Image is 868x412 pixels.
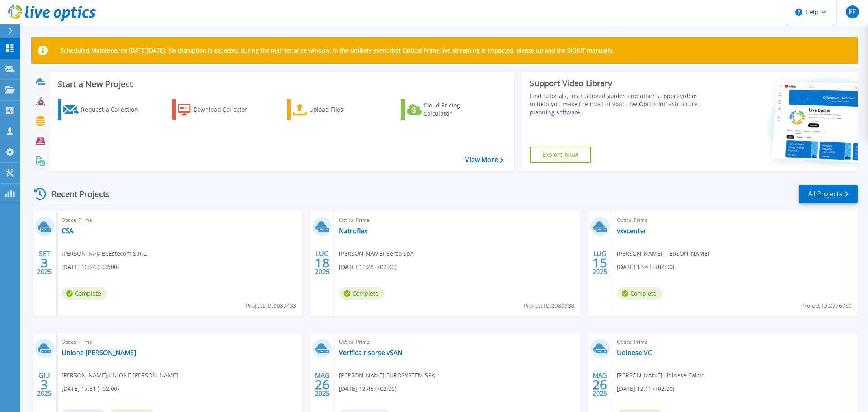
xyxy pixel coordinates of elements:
div: Upload Files [309,101,374,118]
span: [PERSON_NAME] , Berco SpA [339,249,414,258]
span: 26 [315,381,330,388]
span: [DATE] 11:28 (+02:00) [339,263,396,272]
span: Complete [339,287,385,300]
a: Upload Files [287,99,378,120]
span: [PERSON_NAME] , Estecom S.R.L. [61,249,148,258]
span: Project ID: 2976759 [801,301,852,310]
span: [DATE] 12:11 (+02:00) [617,384,674,393]
span: Optical Prime [61,337,297,346]
a: CSA [61,227,73,235]
span: [DATE] 13:48 (+02:00) [617,263,674,272]
span: FF [849,9,855,15]
span: Complete [617,287,662,300]
a: All Projects [799,185,858,203]
span: Optical Prime [617,216,853,225]
a: Explore Now! [530,147,592,163]
a: Verifica risorse vSAN [339,348,402,357]
span: Project ID: 3039433 [246,301,296,310]
span: Optical Prime [61,216,297,225]
a: vxvcenter [617,227,647,235]
a: Download Collector [172,99,263,120]
span: 18 [315,259,330,266]
div: Find tutorials, instructional guides and other support videos to help you make the most of your L... [530,92,702,116]
a: Cloud Pricing Calculator [401,99,492,120]
span: 3 [41,259,48,266]
div: Recent Projects [31,184,121,204]
span: [PERSON_NAME] , EUROSYSTEM SPA [339,371,435,380]
span: [PERSON_NAME] , Udinese Calcio [617,371,704,380]
span: Complete [61,287,107,300]
a: View More [465,156,503,164]
a: Request a Collection [58,99,149,120]
span: 3 [41,381,48,388]
a: Unione [PERSON_NAME] [61,348,136,357]
span: 15 [593,259,607,266]
p: Scheduled Maintenance [DATE][DATE]: No disruption is expected during the maintenance window. In t... [61,47,614,54]
span: [PERSON_NAME] , [PERSON_NAME] [617,249,710,258]
div: MAG 2025 [592,370,608,399]
div: LUG 2025 [315,248,330,278]
div: Cloud Pricing Calculator [424,101,489,118]
span: Optical Prime [617,337,853,346]
div: Support Video Library [530,78,702,89]
div: MAG 2025 [315,370,330,399]
a: Udinese VC [617,348,652,357]
span: Optical Prime [339,216,575,225]
span: Project ID: 2980888 [524,301,574,310]
div: LUG 2025 [592,248,608,278]
div: SET 2025 [37,248,52,278]
h3: Start a New Project [58,80,503,89]
div: Download Collector [193,101,258,118]
span: [PERSON_NAME] , UNIONE [PERSON_NAME] [61,371,178,380]
span: [DATE] 16:24 (+02:00) [61,263,119,272]
span: [DATE] 17:31 (+02:00) [61,384,119,393]
div: Request a Collection [81,101,146,118]
a: Natroflex [339,227,367,235]
span: 26 [593,381,607,388]
span: Optical Prime [339,337,575,346]
span: [DATE] 12:45 (+02:00) [339,384,396,393]
div: GIU 2025 [37,370,52,399]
